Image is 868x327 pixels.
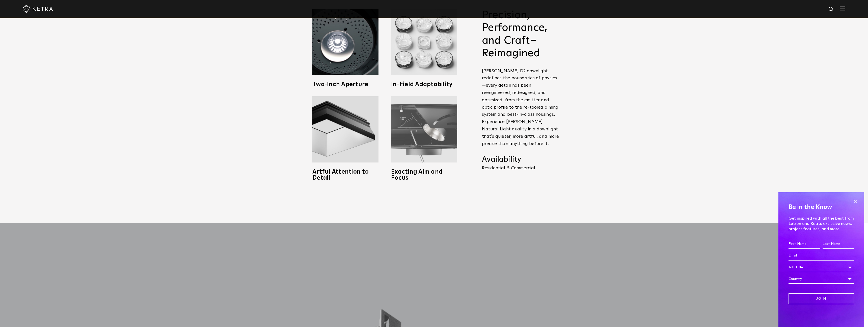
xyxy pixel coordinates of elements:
[391,169,457,181] h3: Exacting Aim and Focus
[482,9,560,60] h2: Precision, Performance, and Craft–Reimagined
[823,239,854,249] input: Last Name
[789,202,854,212] h4: Be in the Know
[789,263,854,272] div: Job Title
[312,81,378,87] h3: Two-Inch Aperture
[789,216,854,231] p: Get inspired with all the best from Lutron and Ketra: exclusive news, project features, and more.
[482,67,560,148] p: [PERSON_NAME] D2 downlight redefines the boundaries of physics—every detail has been reengineered...
[312,96,378,162] img: Ketra full spectrum lighting fixtures
[312,9,378,75] img: Ketra 2
[828,6,834,13] img: search icon
[23,5,53,13] img: ketra-logo-2019-white
[482,166,560,170] p: Residential & Commercial
[789,293,854,304] input: Join
[482,155,560,165] h4: Availability
[391,81,457,87] h3: In-Field Adaptability
[391,96,457,162] img: Adjustable downlighting with 40 degree tilt
[391,9,457,75] img: Ketra D2 LED Downlight fixtures with Wireless Control
[789,274,854,284] div: Country
[312,169,378,181] h3: Artful Attention to Detail
[789,251,854,261] input: Email
[789,239,820,249] input: First Name
[840,6,845,11] img: Hamburger%20Nav.svg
